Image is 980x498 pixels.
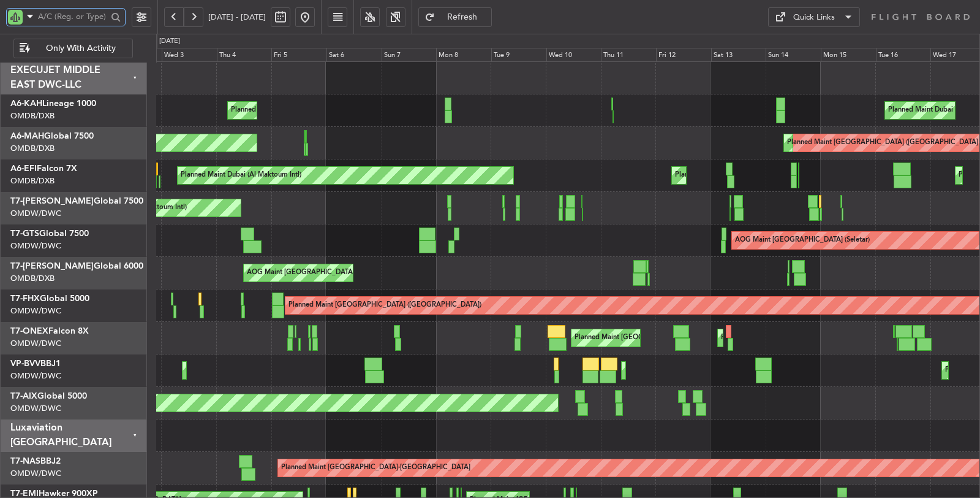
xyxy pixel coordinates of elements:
div: Planned Maint [GEOGRAPHIC_DATA] ([GEOGRAPHIC_DATA]) [575,329,767,347]
div: Sun 14 [766,48,821,63]
span: A6-MAH [10,132,44,140]
a: T7-EMIHawker 900XP [10,489,98,498]
a: OMDB/DXB [10,143,55,154]
span: T7-[PERSON_NAME] [10,197,94,205]
a: A6-MAHGlobal 7500 [10,132,94,140]
a: OMDB/DXB [10,175,55,186]
a: OMDW/DWC [10,403,61,414]
div: Thu 11 [601,48,656,63]
a: T7-[PERSON_NAME]Global 7500 [10,197,143,205]
span: T7-NAS [10,457,40,465]
button: Refresh [418,7,492,27]
a: OMDW/DWC [10,370,61,381]
span: T7-ONEX [10,327,48,335]
div: Planned Maint Nice ([GEOGRAPHIC_DATA]) [625,361,761,380]
div: AOG Maint [GEOGRAPHIC_DATA] (Seletar) [735,231,870,250]
a: T7-ONEXFalcon 8X [10,327,89,335]
input: A/C (Reg. or Type) [38,7,107,26]
div: Fri 5 [271,48,326,63]
span: T7-FHX [10,294,40,303]
span: Only With Activity [32,44,129,53]
div: Wed 10 [546,48,601,63]
span: VP-BVV [10,359,40,368]
span: T7-[PERSON_NAME] [10,262,94,270]
a: T7-[PERSON_NAME]Global 6000 [10,262,143,270]
div: Planned Maint Dubai (Al Maktoum Intl) [186,361,306,380]
div: Planned Maint [GEOGRAPHIC_DATA]-[GEOGRAPHIC_DATA] [281,459,470,477]
div: Planned Maint [GEOGRAPHIC_DATA] ([GEOGRAPHIC_DATA]) [288,296,481,315]
a: OMDW/DWC [10,305,61,316]
div: Sat 6 [326,48,382,63]
span: T7-GTS [10,229,39,238]
a: A6-KAHLineage 1000 [10,99,96,108]
span: [DATE] - [DATE] [208,12,266,23]
div: AOG Maint [GEOGRAPHIC_DATA] (Dubai Intl) [247,264,390,282]
div: Sun 7 [382,48,437,63]
a: VP-BVVBBJ1 [10,359,61,368]
div: Quick Links [793,12,835,24]
div: Tue 9 [491,48,546,63]
div: Mon 15 [821,48,876,63]
div: Planned Maint Dubai (Al Maktoum Intl) [181,166,301,185]
button: Quick Links [768,7,860,27]
a: OMDW/DWC [10,208,61,219]
span: T7-AIX [10,392,37,400]
a: A6-EFIFalcon 7X [10,164,77,173]
button: Only With Activity [13,39,133,58]
div: Planned Maint Dubai (Al Maktoum Intl) [675,166,796,185]
a: OMDB/DXB [10,273,55,284]
a: T7-NASBBJ2 [10,457,61,465]
a: OMDB/DXB [10,110,55,121]
div: Wed 3 [162,48,217,63]
a: T7-GTSGlobal 7500 [10,229,89,238]
a: OMDW/DWC [10,240,61,251]
a: OMDW/DWC [10,468,61,479]
div: Fri 12 [656,48,711,63]
div: Sat 13 [711,48,766,63]
a: T7-FHXGlobal 5000 [10,294,89,303]
span: T7-EMI [10,489,39,498]
span: A6-KAH [10,99,42,108]
span: A6-EFI [10,164,37,173]
span: Refresh [437,13,488,21]
div: Planned Maint Dubai (Al Maktoum Intl) [231,101,352,120]
a: OMDW/DWC [10,338,61,349]
div: Mon 8 [436,48,491,63]
div: Planned Maint Dubai (Al Maktoum Intl) [721,329,842,347]
div: Tue 16 [876,48,931,63]
a: T7-AIXGlobal 5000 [10,392,87,400]
div: [DATE] [159,36,180,47]
div: Thu 4 [217,48,272,63]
